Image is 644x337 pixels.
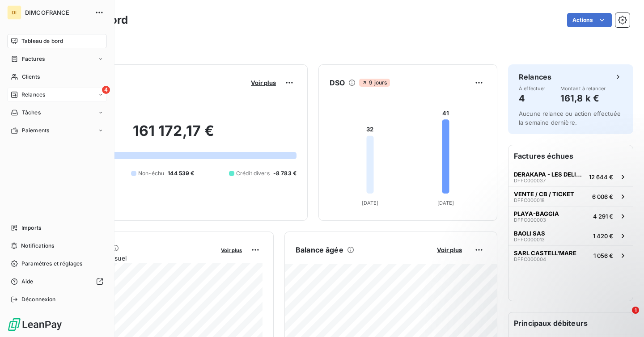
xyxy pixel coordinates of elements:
span: Relances [21,91,45,99]
h4: 4 [519,91,546,105]
span: À effectuer [519,86,546,91]
button: PLAYA-BAGGIADFFC0000034 291 € [508,206,633,226]
h2: 161 172,17 € [51,122,297,149]
span: 1 420 € [593,232,613,240]
span: Chiffre d'affaires mensuel [51,253,215,263]
span: Tâches [22,109,41,117]
span: Imports [21,224,41,232]
span: 1 [632,307,639,314]
span: 12 644 € [589,173,613,181]
button: Voir plus [248,79,279,87]
span: VENTE / CB / TICKET [514,190,574,198]
div: DI [7,5,21,20]
span: Déconnexion [21,295,56,303]
h6: DSO [330,77,345,88]
h6: Factures échues [508,145,633,167]
span: Montant à relancer [560,86,606,91]
span: 9 jours [359,79,390,87]
img: Logo LeanPay [7,317,63,332]
span: Factures [22,55,45,63]
tspan: [DATE] [437,200,454,206]
button: SARL CASTELL'MAREDFFC0000041 056 € [508,245,633,265]
button: Voir plus [434,246,465,254]
iframe: Intercom notifications message [465,250,644,313]
button: Voir plus [218,246,245,254]
span: 4 291 € [593,213,613,220]
button: VENTE / CB / TICKETDFFC0000186 006 € [508,186,633,206]
span: DFFC000037 [514,178,546,183]
span: Aucune relance ou action effectuée la semaine dernière. [519,110,621,126]
button: Actions [567,13,612,27]
span: Crédit divers [236,169,270,177]
span: Aide [21,278,34,286]
span: 144 539 € [168,169,194,177]
span: DIMCOFRANCE [25,9,89,16]
h6: Principaux débiteurs [508,312,633,334]
span: -8 783 € [273,169,297,177]
button: DERAKAPA - LES DELICES D'AURILEDFFC00003712 644 € [508,167,633,186]
span: Non-échu [138,169,164,177]
span: DFFC000003 [514,217,546,223]
span: PLAYA-BAGGIA [514,210,559,217]
span: Clients [22,73,40,81]
span: BAOLI SAS [514,230,545,237]
h6: Balance âgée [296,244,343,255]
span: Paramètres et réglages [21,260,82,268]
iframe: Intercom live chat [614,307,635,328]
span: DFFC000013 [514,237,545,242]
span: Tableau de bord [21,37,63,45]
span: 6 006 € [592,193,613,200]
a: Aide [7,274,107,289]
tspan: [DATE] [362,200,379,206]
h4: 161,8 k € [560,91,606,105]
span: Voir plus [221,247,242,253]
span: DFFC000018 [514,198,545,203]
h6: Relances [519,72,551,82]
span: DERAKAPA - LES DELICES D'AURILE [514,171,585,178]
span: Voir plus [437,246,462,253]
span: Paiements [22,126,49,135]
span: Voir plus [251,79,276,86]
span: Notifications [21,242,54,250]
button: BAOLI SASDFFC0000131 420 € [508,226,633,245]
span: 4 [102,86,110,94]
span: SARL CASTELL'MARE [514,249,576,257]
